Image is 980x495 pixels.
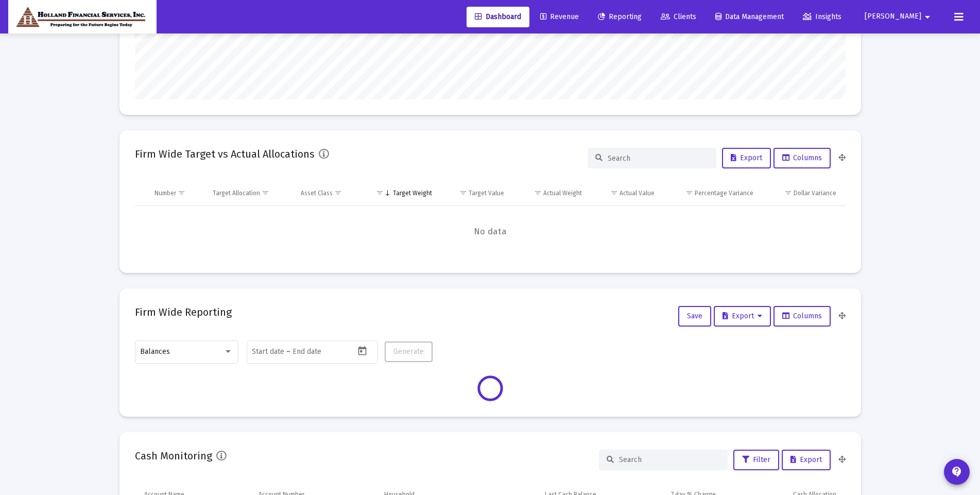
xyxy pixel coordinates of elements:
span: Show filter options for column 'Percentage Variance' [685,189,693,197]
span: Balances [140,347,170,356]
button: Generate [385,342,433,362]
td: Column Actual Weight [511,181,589,206]
span: Export [731,153,762,162]
span: Show filter options for column 'Asset Class' [334,189,342,197]
input: Search [619,455,720,464]
img: Dashboard [16,7,149,27]
div: Actual Weight [543,189,582,197]
span: Show filter options for column 'Target Weight' [376,189,384,197]
button: Export [782,450,831,470]
td: Column Target Allocation [205,181,294,206]
div: Target Value [469,189,504,197]
h2: Firm Wide Target vs Actual Allocations [135,146,315,162]
span: Show filter options for column 'Number' [178,189,185,197]
button: [PERSON_NAME] [852,6,946,27]
span: Dashboard [475,12,521,21]
td: Column Target Weight [362,181,439,206]
span: Show filter options for column 'Actual Weight' [534,189,542,197]
div: Actual Value [620,189,655,197]
td: Column Percentage Variance [662,181,761,206]
div: Percentage Variance [695,189,753,197]
span: Columns [782,153,822,162]
a: Clients [652,7,704,27]
input: Search [608,154,709,163]
span: Insights [803,12,841,21]
td: Column Dollar Variance [761,181,845,206]
div: Target Weight [393,189,432,197]
span: Generate [393,347,424,356]
button: Filter [733,450,779,470]
a: Dashboard [467,7,529,27]
td: Column Target Value [439,181,512,206]
mat-icon: contact_support [951,466,963,478]
span: Revenue [540,12,579,21]
span: Show filter options for column 'Actual Value' [610,189,618,197]
span: – [286,348,290,356]
span: Reporting [598,12,642,21]
span: Data Management [715,12,784,21]
span: [PERSON_NAME] [865,12,921,21]
td: Column Number [147,181,206,206]
span: Columns [782,312,822,320]
h2: Firm Wide Reporting [135,304,232,320]
a: Revenue [532,7,587,27]
td: Column Actual Value [589,181,662,206]
span: Show filter options for column 'Target Allocation' [262,189,269,197]
div: Target Allocation [213,189,260,197]
button: Columns [773,148,831,168]
a: Data Management [707,7,792,27]
span: Export [790,455,822,464]
input: Start date [252,348,284,356]
a: Reporting [590,7,650,27]
input: End date [293,348,342,356]
div: Data grid [135,181,846,258]
button: Save [678,306,711,327]
span: Export [723,312,762,320]
button: Export [722,148,771,168]
div: Dollar Variance [794,189,836,197]
button: Export [714,306,771,327]
a: Insights [795,7,850,27]
span: Show filter options for column 'Dollar Variance' [784,189,792,197]
span: Filter [742,455,770,464]
h2: Cash Monitoring [135,448,212,464]
button: Columns [773,306,831,327]
span: Save [687,312,702,320]
span: Show filter options for column 'Target Value' [459,189,467,197]
div: Number [154,189,176,197]
span: No data [135,226,846,237]
button: Open calendar [355,344,370,359]
div: Asset Class [301,189,333,197]
td: Column Asset Class [294,181,362,206]
mat-icon: arrow_drop_down [921,7,934,27]
span: Clients [661,12,696,21]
